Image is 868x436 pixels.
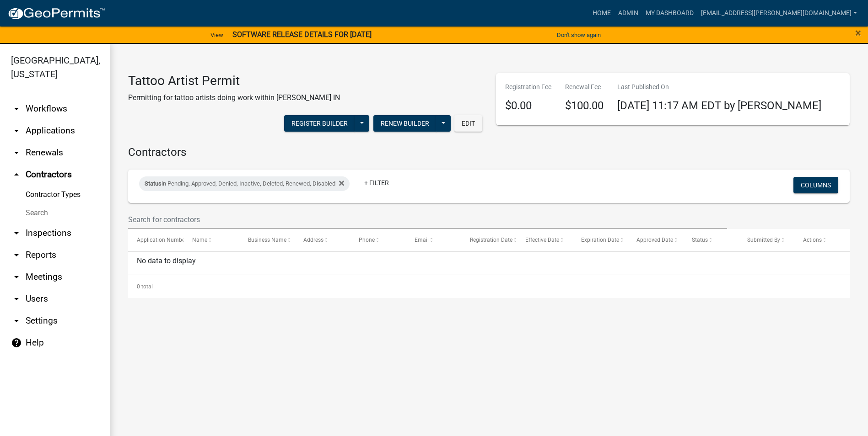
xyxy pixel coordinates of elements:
[692,237,708,243] span: Status
[137,237,187,243] span: Application Number
[357,175,396,191] a: + Filter
[683,229,739,251] datatable-header-cell: Status
[183,229,239,251] datatable-header-cell: Name
[373,115,437,132] button: Renew Builder
[359,237,375,243] span: Phone
[405,229,461,251] datatable-header-cell: Email
[505,99,551,112] h4: $0.00
[470,237,512,243] span: Registration Date
[11,293,22,304] i: arrow_drop_down
[739,229,794,251] datatable-header-cell: Submitted By
[128,229,183,251] datatable-header-cell: Application Number
[11,337,22,348] i: help
[11,250,22,261] i: arrow_drop_down
[525,237,559,243] span: Effective Date
[145,180,162,187] span: Status
[615,5,642,22] a: Admin
[517,229,572,251] datatable-header-cell: Effective Date
[803,237,822,243] span: Actions
[350,229,405,251] datatable-header-cell: Phone
[454,115,482,132] button: Edit
[565,99,604,112] h4: $100.00
[589,5,615,22] a: Home
[128,252,850,275] div: No data to display
[461,229,517,251] datatable-header-cell: Registration Date
[128,73,340,89] h3: Tattoo Artist Permit
[207,27,227,43] a: View
[505,82,551,92] p: Registration Fee
[747,237,780,243] span: Submitted By
[11,103,22,114] i: arrow_drop_down
[139,176,350,191] div: in Pending, Approved, Denied, Inactive, Deleted, Renewed, Disabled
[303,237,323,243] span: Address
[295,229,350,251] datatable-header-cell: Address
[855,27,861,39] span: ×
[572,229,627,251] datatable-header-cell: Expiration Date
[11,125,22,136] i: arrow_drop_down
[617,99,821,112] span: [DATE] 11:17 AM EDT by [PERSON_NAME]
[617,82,821,92] p: Last Published On
[128,146,850,159] h4: Contractors
[855,27,861,38] button: Close
[11,169,22,180] i: arrow_drop_up
[642,5,697,22] a: My Dashboard
[232,30,372,39] strong: SOFTWARE RELEASE DETAILS FOR [DATE]
[11,228,22,239] i: arrow_drop_down
[128,92,340,103] p: Permitting for tattoo artists doing work within [PERSON_NAME] IN
[793,177,838,193] button: Columns
[11,315,22,326] i: arrow_drop_down
[636,237,673,243] span: Approved Date
[192,237,207,243] span: Name
[697,5,861,22] a: [EMAIL_ADDRESS][PERSON_NAME][DOMAIN_NAME]
[248,237,286,243] span: Business Name
[553,27,604,43] button: Don't show again
[628,229,683,251] datatable-header-cell: Approved Date
[284,115,355,132] button: Register Builder
[128,275,850,298] div: 0 total
[11,271,22,282] i: arrow_drop_down
[415,237,429,243] span: Email
[794,229,850,251] datatable-header-cell: Actions
[239,229,295,251] datatable-header-cell: Business Name
[565,82,604,92] p: Renewal Fee
[128,210,727,229] input: Search for contractors
[581,237,619,243] span: Expiration Date
[11,147,22,158] i: arrow_drop_down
